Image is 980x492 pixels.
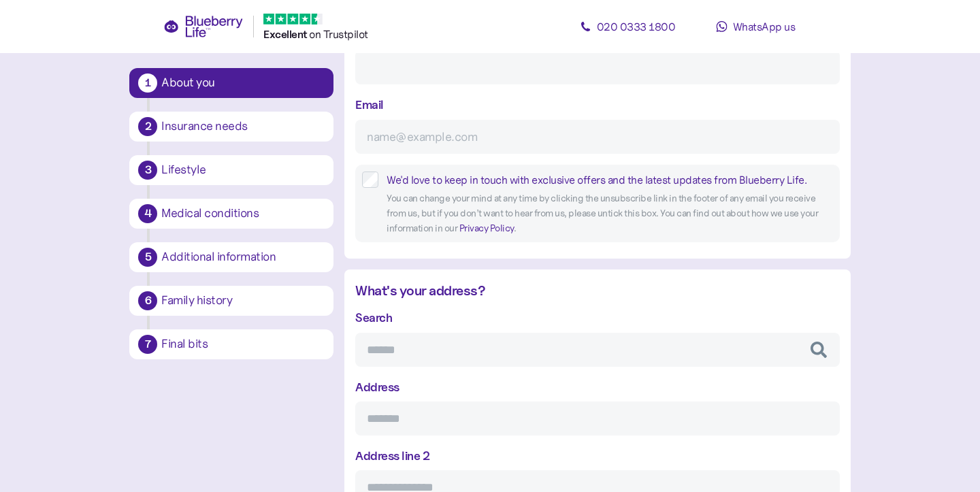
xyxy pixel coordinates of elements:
div: 1 [138,73,157,93]
div: 2 [138,117,157,136]
span: Excellent ️ [263,28,309,41]
div: Additional information [161,251,325,263]
div: Family history [161,295,325,307]
div: Final bits [161,338,325,350]
div: Insurance needs [161,120,325,133]
button: 6Family history [129,286,333,316]
label: Email [355,95,384,114]
button: 5Additional information [129,242,333,272]
a: Privacy Policy [459,222,514,234]
a: WhatsApp us [694,13,817,40]
button: 4Medical conditions [129,199,333,229]
span: 020 0333 1800 [597,20,676,33]
span: WhatsApp us [733,20,796,33]
input: name@example.com [355,120,839,154]
div: 6 [138,291,157,310]
div: About you [161,77,325,89]
label: Address [355,378,399,396]
button: 7Final bits [129,329,333,359]
button: 2Insurance needs [129,112,333,142]
div: 3 [138,161,157,180]
div: 7 [138,335,157,354]
div: What's your address? [355,280,839,301]
div: 4 [138,204,157,223]
button: 3Lifestyle [129,155,333,185]
button: 1About you [129,68,333,98]
div: 5 [138,248,157,267]
label: Address line 2 [355,446,429,465]
div: Medical conditions [161,208,325,220]
div: Lifestyle [161,164,325,176]
label: Search [355,308,392,327]
div: You can change your mind at any time by clicking the unsubscribe link in the footer of any email ... [387,191,832,235]
div: We'd love to keep in touch with exclusive offers and the latest updates from Blueberry Life. [387,171,832,188]
span: on Trustpilot [309,27,368,41]
a: 020 0333 1800 [566,13,689,40]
